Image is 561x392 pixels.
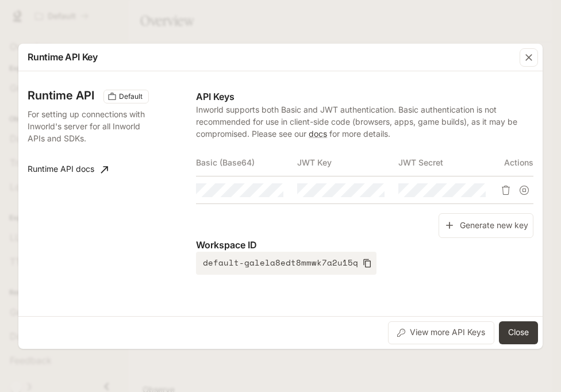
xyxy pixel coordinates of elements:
[196,252,376,275] button: default-galela8edt8mmwk7a2u15q
[28,50,98,64] p: Runtime API Key
[388,321,494,344] button: View more API Keys
[28,90,94,101] h3: Runtime API
[309,129,327,139] a: docs
[499,149,533,176] th: Actions
[497,181,515,199] button: Delete API key
[499,321,538,344] button: Close
[196,238,533,252] p: Workspace ID
[196,103,533,140] p: Inworld supports both Basic and JWT authentication. Basic authentication is not recommended for u...
[23,158,113,181] a: Runtime API docs
[439,213,533,238] button: Generate new key
[196,90,533,103] p: API Keys
[515,181,533,199] button: Suspend API key
[398,149,499,176] th: JWT Secret
[114,91,147,102] span: Default
[103,90,149,103] div: These keys will apply to your current workspace only
[297,149,398,176] th: JWT Key
[196,149,297,176] th: Basic (Base64)
[28,108,147,144] p: For setting up connections with Inworld's server for all Inworld APIs and SDKs.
